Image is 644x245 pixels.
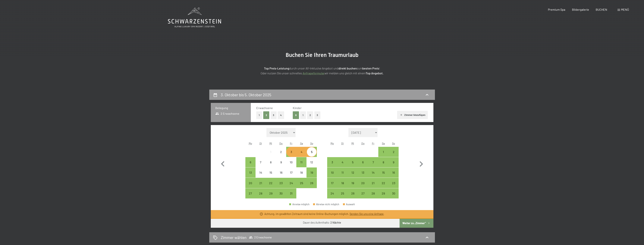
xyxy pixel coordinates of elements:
[348,167,358,178] div: Wed Nov 12 2025
[388,147,399,157] div: Sun Nov 02 2025
[249,235,272,239] span: 2 Erwachsene
[338,192,347,201] div: 25
[276,167,286,178] div: Anreise nicht möglich
[366,71,383,75] strong: Top Angebot.
[348,161,357,170] div: 5
[572,8,589,11] span: Bildergalerie
[264,66,289,70] strong: Top Preis-Leistung
[245,188,256,198] div: Anreise möglich
[266,171,275,180] div: 15
[266,192,275,201] div: 29
[621,8,629,11] span: Menü
[358,178,368,188] div: Anreise möglich
[379,182,388,191] div: 22
[307,150,316,160] div: 5
[389,150,398,160] div: 2
[358,161,368,170] div: 6
[389,192,398,201] div: 30
[266,157,276,167] div: Wed Oct 08 2025
[271,111,277,119] button: 3
[266,161,275,170] div: 8
[276,171,286,180] div: 16
[307,161,316,170] div: 12
[246,171,255,180] div: 13
[314,111,321,119] button: 3
[266,188,276,198] div: Wed Oct 29 2025
[338,188,348,198] div: Tue Nov 25 2025
[256,178,266,188] div: Tue Oct 21 2025
[296,178,306,188] div: Anreise möglich
[358,188,368,198] div: Anreise möglich
[245,178,256,188] div: Mon Oct 20 2025
[351,142,354,145] abbr: Mittwoch
[306,178,317,188] div: Sun Oct 26 2025
[287,182,296,191] div: 24
[358,171,368,180] div: 13
[338,161,347,170] div: 4
[306,147,317,157] div: Sun Oct 05 2025
[327,178,337,188] div: Anreise möglich
[276,147,286,157] div: Anreise nicht möglich
[328,161,337,170] div: 3
[368,167,378,178] div: Fri Nov 14 2025
[286,178,296,188] div: Fri Oct 24 2025
[313,203,339,206] div: Abreise nicht möglich
[296,157,306,167] div: Sat Oct 11 2025
[358,188,368,198] div: Thu Nov 27 2025
[307,111,313,119] button: 2
[276,157,286,167] div: Anreise nicht möglich
[368,167,378,178] div: Anreise möglich
[327,188,337,198] div: Mon Nov 24 2025
[286,167,296,178] div: Anreise nicht möglich
[286,157,296,167] div: Anreise nicht möglich
[378,157,388,167] div: Anreise möglich
[266,167,276,178] div: Wed Oct 15 2025
[400,219,433,228] button: Weiter zu „Zimmer“
[368,157,378,167] div: Anreise möglich
[306,157,317,167] div: Anreise nicht möglich
[278,111,284,119] button: 4
[276,161,286,170] div: 9
[362,66,379,70] strong: besten Preis
[338,182,347,191] div: 18
[348,157,358,167] div: Wed Nov 05 2025
[358,192,368,201] div: 27
[548,8,565,11] a: Premium Spa
[306,167,317,178] div: Sun Oct 19 2025
[276,178,286,188] div: Anreise möglich
[389,161,398,170] div: 9
[276,178,286,188] div: Thu Oct 23 2025
[348,192,357,201] div: 26
[306,147,317,157] div: Anreise möglich
[296,178,306,188] div: Sat Oct 25 2025
[327,167,337,178] div: Anreise möglich
[306,157,317,167] div: Sun Oct 12 2025
[300,111,306,119] button: 1
[290,142,292,145] abbr: Freitag
[297,150,306,160] div: 4
[388,178,399,188] div: Anreise möglich
[327,167,337,178] div: Mon Nov 10 2025
[348,167,358,178] div: Anreise möglich
[245,167,256,178] div: Mon Oct 13 2025
[338,167,348,178] div: Anreise möglich
[361,142,365,145] abbr: Donnerstag
[368,161,378,170] div: 7
[256,106,273,110] span: Erwachsene
[378,188,388,198] div: Sat Nov 29 2025
[245,157,256,167] div: Anreise möglich
[378,147,388,157] div: Anreise möglich
[287,192,296,201] div: 31
[389,182,398,191] div: 23
[416,128,427,199] button: Nächster Monat
[287,171,296,180] div: 17
[296,167,306,178] div: Anreise nicht möglich
[276,157,286,167] div: Thu Oct 09 2025
[256,167,266,178] div: Tue Oct 14 2025
[328,192,337,201] div: 24
[338,178,348,188] div: Tue Nov 18 2025
[256,192,265,201] div: 28
[306,178,317,188] div: Anreise möglich
[263,111,269,119] button: 2
[310,142,313,145] abbr: Sonntag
